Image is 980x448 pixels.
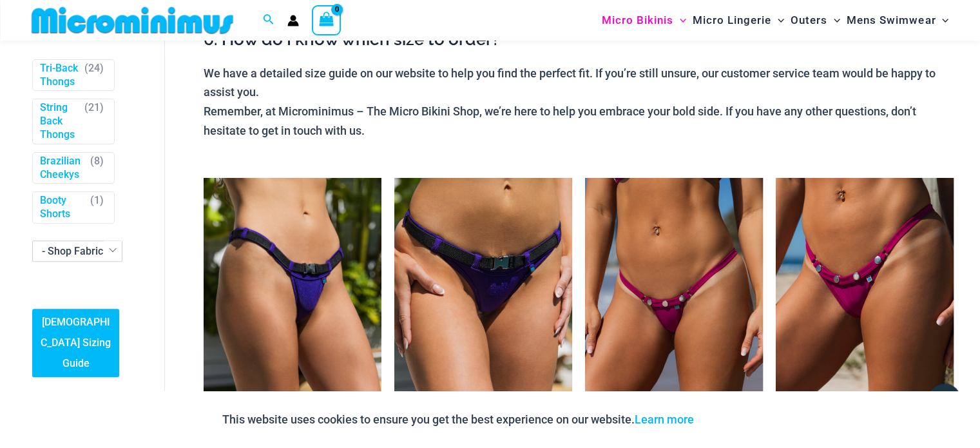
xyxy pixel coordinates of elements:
span: Menu Toggle [673,4,686,37]
span: 21 [88,102,100,114]
nav: Site Navigation [597,2,954,39]
a: Brazilian Cheekys [40,155,84,182]
span: ( ) [90,195,104,222]
span: ( ) [84,62,104,89]
img: Bond Indigo 492 Thong Bikini 02 [204,178,381,445]
a: String Back Thongs [40,102,79,142]
span: 8 [94,155,100,167]
img: Tight Rope Pink 4228 Thong 01 [776,178,954,445]
span: - Shop Fabric Type [32,240,122,262]
a: Micro LingerieMenu ToggleMenu Toggle [689,4,787,37]
a: Search icon link [263,12,274,28]
a: View Shopping Cart, empty [312,5,341,35]
span: Micro Bikinis [602,4,673,37]
span: 24 [88,62,100,74]
a: Bond Indigo 492 Thong Bikini 02Bond Indigo 492 Thong Bikini 03Bond Indigo 492 Thong Bikini 03 [204,178,381,445]
a: Learn more [635,413,694,426]
a: OutersMenu ToggleMenu Toggle [787,4,843,37]
a: Tight Rope Pink 319 4212 Micro 01Tight Rope Pink 319 4212 Micro 02Tight Rope Pink 319 4212 Micro 02 [585,178,763,445]
a: Booty Shorts [40,195,84,222]
a: Tri-Back Thongs [40,62,79,89]
a: Mens SwimwearMenu ToggleMenu Toggle [843,4,952,37]
a: [DEMOGRAPHIC_DATA] Sizing Guide [32,309,119,378]
span: - Shop Fabric Type [33,241,122,261]
span: Menu Toggle [936,4,948,37]
a: Account icon link [287,15,299,26]
span: Menu Toggle [827,4,840,37]
span: ( ) [84,102,104,142]
a: Micro BikinisMenu ToggleMenu Toggle [599,4,689,37]
span: Mens Swimwear [847,4,936,37]
button: Accept [704,404,758,435]
p: We have a detailed size guide on our website to help you find the perfect fit. If you’re still un... [204,64,954,141]
span: Micro Lingerie [693,4,771,37]
span: Outers [791,4,827,37]
span: - Shop Fabric Type [42,245,128,257]
p: This website uses cookies to ensure you get the best experience on our website. [222,410,694,429]
span: 1 [94,195,100,207]
img: Bond Indigo 285 Cheeky Bikini 01 [394,178,572,445]
span: ( ) [90,155,104,182]
a: Bond Indigo 285 Cheeky Bikini 01Bond Indigo 285 Cheeky Bikini 02Bond Indigo 285 Cheeky Bikini 02 [394,178,572,445]
img: MM SHOP LOGO FLAT [26,6,238,35]
a: Tight Rope Pink 4228 Thong 01Tight Rope Pink 4228 Thong 02Tight Rope Pink 4228 Thong 02 [776,178,954,445]
img: Tight Rope Pink 319 4212 Micro 01 [585,178,763,445]
span: Menu Toggle [771,4,784,37]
